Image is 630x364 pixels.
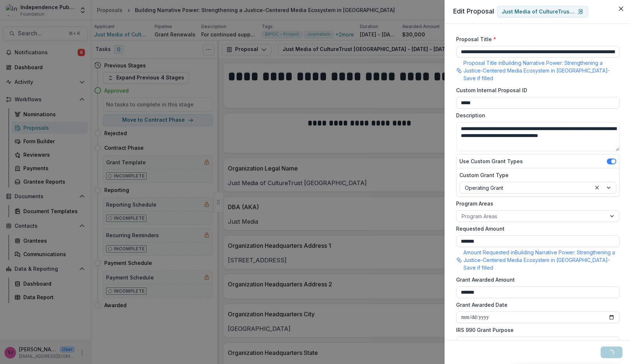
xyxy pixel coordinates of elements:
label: Requested Amount [456,225,615,232]
label: Grant Awarded Amount [456,276,615,283]
p: Proposal Title in Building Narrative Power: Strengthening a Justice-Centered Media Ecosystem in [... [463,59,619,82]
label: Custom Internal Proposal ID [456,86,615,94]
p: Just Media of CultureTrust [GEOGRAPHIC_DATA] [502,9,575,15]
a: Just Media of CultureTrust [GEOGRAPHIC_DATA] [497,6,588,17]
label: Description [456,111,615,119]
p: Amount Requested in Building Narrative Power: Strengthening a Justice-Centered Media Ecosystem in... [463,248,619,271]
div: Clear selected options [592,183,601,192]
label: Grant Awarded Date [456,301,615,309]
label: Proposal Title [456,35,615,43]
button: Close [615,3,627,15]
span: Edit Proposal [453,7,494,15]
label: IRS 990 Grant Purpose [456,326,615,334]
label: Custom Grant Type [459,171,612,179]
label: Program Areas [456,200,615,207]
label: Use Custom Grant Types [459,157,523,165]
